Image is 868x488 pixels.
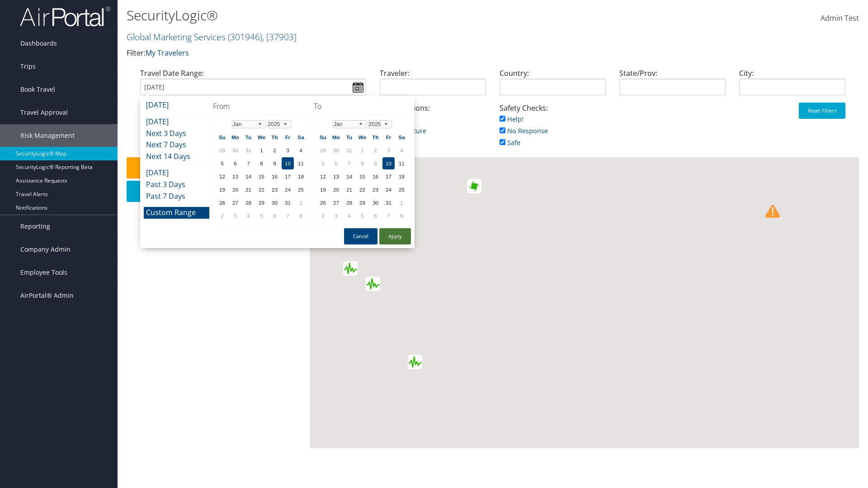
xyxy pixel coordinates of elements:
td: 6 [330,157,342,169]
li: Next 14 Days [144,151,209,163]
td: 3 [330,210,342,222]
span: Risk Management [20,124,75,147]
button: Download Report [127,181,305,202]
span: Employee Tools [20,261,67,284]
img: airportal-logo.png [20,6,110,27]
h4: From [213,101,310,111]
span: Reporting [20,215,50,238]
th: Sa [295,131,307,143]
td: 6 [229,157,241,169]
th: Fr [382,131,395,143]
li: Past 7 Days [144,191,209,202]
td: 19 [216,183,228,196]
span: ( 301946 ) [228,31,262,43]
td: 4 [343,210,355,222]
td: 13 [229,170,241,183]
td: 1 [396,197,408,209]
div: Green alert for tropical cyclone FERNAND-25. Population affected by Category 1 (120 km/h) wind sp... [467,179,481,193]
td: 14 [242,170,255,183]
a: My Travelers [146,48,189,58]
td: 30 [269,197,281,209]
th: Th [369,131,382,143]
td: 1 [255,144,268,156]
td: 2 [369,144,382,156]
td: 7 [242,157,255,169]
div: City: [732,68,852,103]
td: 6 [369,210,382,222]
td: 29 [216,144,228,156]
td: 21 [242,183,255,196]
td: 27 [330,197,342,209]
td: 21 [343,183,355,196]
td: 18 [295,170,307,183]
th: Su [216,131,228,143]
td: 12 [317,170,329,183]
td: 7 [382,210,395,222]
td: 26 [216,197,228,209]
th: Mo [229,131,241,143]
td: 31 [242,144,255,156]
td: 27 [229,197,241,209]
li: Next 3 Days [144,128,209,140]
td: 11 [396,157,408,169]
th: Th [269,131,281,143]
td: 9 [369,157,382,169]
li: [DATE] [144,167,209,179]
a: No Response [500,127,548,135]
td: 24 [382,183,395,196]
td: 30 [369,197,382,209]
div: Travel Date Range: [133,68,373,103]
td: 8 [356,157,368,169]
td: 20 [229,183,241,196]
li: Past 3 Days [144,179,209,191]
td: 7 [282,210,294,222]
td: 3 [229,210,241,222]
li: Custom Range [144,207,209,219]
td: 5 [356,210,368,222]
td: 22 [255,183,268,196]
button: Apply [379,228,411,244]
td: 4 [242,210,255,222]
td: 17 [382,170,395,183]
th: Tu [242,131,255,143]
td: 5 [317,157,329,169]
div: Trip Locations: [373,103,493,145]
p: Filter: [127,47,615,59]
td: 2 [269,144,281,156]
button: Reset Filters [799,103,845,119]
td: 31 [343,144,355,156]
td: 23 [369,183,382,196]
td: 24 [282,183,294,196]
td: 2 [216,210,228,222]
td: 16 [369,170,382,183]
button: Cancel [344,228,377,244]
td: 29 [317,144,329,156]
td: 17 [282,170,294,183]
th: Sa [396,131,408,143]
div: Green earthquake alert (Magnitude 4.6M, Depth:35km) in Guatemala 28/08/2025 14:46 UTC, 130 thousa... [343,261,358,276]
td: 7 [343,157,355,169]
td: 29 [356,197,368,209]
td: 1 [356,144,368,156]
td: 30 [229,144,241,156]
td: 25 [295,183,307,196]
span: Company Admin [20,238,71,261]
td: 10 [282,157,294,169]
td: 8 [295,210,307,222]
td: 5 [216,157,228,169]
th: We [255,131,268,143]
td: 31 [282,197,294,209]
div: Country: [493,68,613,103]
td: 8 [255,157,268,169]
td: 28 [242,197,255,209]
div: State/Prov: [613,68,732,103]
span: Admin Test [821,13,859,23]
span: Dashboards [20,32,57,55]
li: [DATE] [144,99,209,111]
td: 28 [343,197,355,209]
td: 16 [269,170,281,183]
div: Green earthquake alert (Magnitude 4.8M, Depth:260.716km) in Argentina 28/08/2025 17:02 UTC, 130 t... [408,355,422,369]
td: 12 [216,170,228,183]
a: Admin Test [821,5,859,33]
td: 10 [382,157,395,169]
